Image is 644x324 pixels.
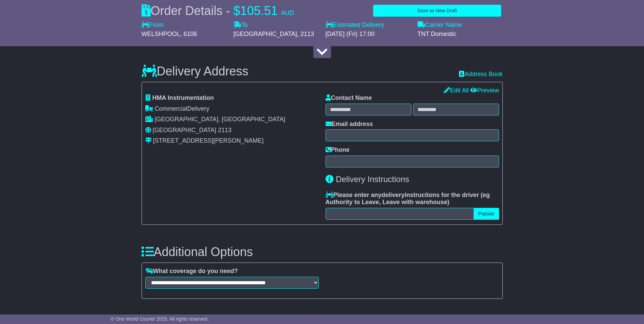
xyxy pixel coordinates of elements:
label: Phone [326,146,350,154]
span: , 2113 [297,31,314,37]
div: [STREET_ADDRESS][PERSON_NAME] [153,137,264,145]
a: Preview [470,87,499,94]
span: 105.51 [240,4,278,18]
div: TNT Domestic [418,31,503,38]
span: © One World Courier 2025. All rights reserved. [111,316,209,322]
a: Address Book [459,71,502,77]
button: Popular [474,208,499,220]
label: From [142,21,164,29]
span: , 6106 [180,31,197,37]
label: Contact Name [326,94,372,102]
label: Email address [326,121,373,128]
span: Commercial [155,105,187,112]
div: [DATE] (Fri) 17:00 [326,31,411,38]
span: WELSHPOOL [142,31,180,37]
label: Please enter any instructions for the driver ( ) [326,192,499,206]
label: To [234,21,248,29]
h3: Delivery Address [142,65,249,78]
span: 2113 [218,127,232,133]
span: Delivery Instructions [336,175,409,184]
a: Edit All [444,87,468,94]
label: What coverage do you need? [145,268,238,275]
span: [GEOGRAPHIC_DATA] [234,31,297,37]
span: HMA Instrumentation [152,94,214,101]
span: [GEOGRAPHIC_DATA], [GEOGRAPHIC_DATA] [155,116,286,123]
span: AUD [281,10,294,16]
div: Order Details - [142,3,294,18]
button: Save as New Draft [373,5,501,17]
label: Estimated Delivery [326,21,411,29]
span: eg Authority to Leave, Leave with warehouse [326,192,490,206]
label: Carrier Name [418,21,462,29]
span: delivery [382,192,405,198]
span: $ [234,4,240,18]
span: [GEOGRAPHIC_DATA] [153,127,216,133]
h3: Additional Options [142,245,503,259]
div: Delivery [145,105,319,113]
